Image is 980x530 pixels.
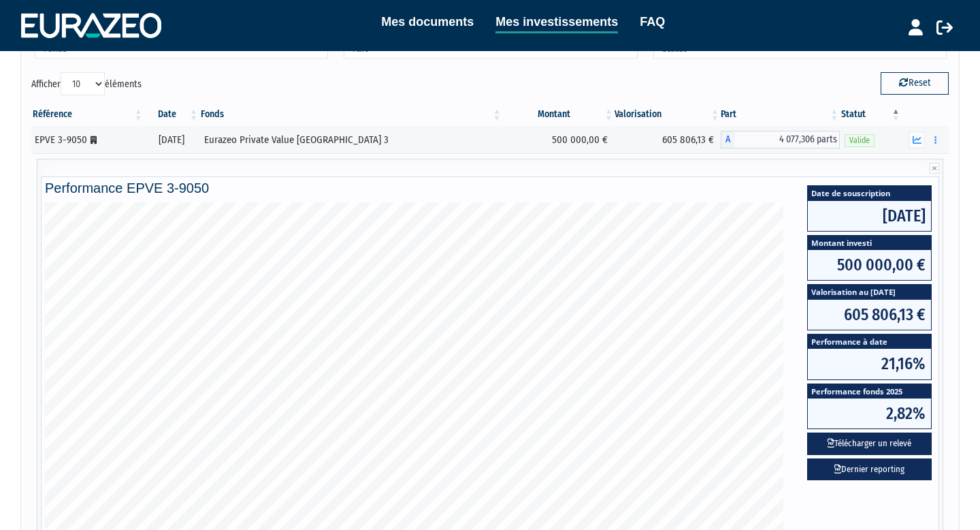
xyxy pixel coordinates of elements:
[808,186,931,200] span: Date de souscription
[640,12,665,31] a: FAQ
[808,300,931,330] span: 605 806,13 €
[91,136,97,144] i: [Français] Personne morale
[615,126,721,153] td: 605 806,13 €
[31,103,144,126] th: Référence : activer pour trier la colonne par ordre croissant
[734,131,840,149] span: 4 077,306 parts
[144,103,199,126] th: Date: activer pour trier la colonne par ordre croissant
[149,133,195,147] div: [DATE]
[721,103,840,126] th: Part: activer pour trier la colonne par ordre croissant
[808,250,931,280] span: 500 000,00 €
[31,72,142,95] label: Afficher éléments
[199,103,503,126] th: Fonds: activer pour trier la colonne par ordre croissant
[35,133,140,147] div: EPVE 3-9050
[721,131,734,149] span: A
[808,285,931,299] span: Valorisation au [DATE]
[495,12,618,33] a: Mes investissements
[503,103,615,126] th: Montant: activer pour trier la colonne par ordre croissant
[845,134,875,147] span: Valide
[808,349,931,379] span: 21,16%
[503,126,615,153] td: 500 000,00 €
[381,12,474,31] a: Mes documents
[204,133,498,147] div: Eurazeo Private Value [GEOGRAPHIC_DATA] 3
[840,103,902,126] th: Statut : activer pour trier la colonne par ordre d&eacute;croissant
[61,72,105,95] select: Afficheréléments
[615,103,721,126] th: Valorisation: activer pour trier la colonne par ordre croissant
[808,334,931,349] span: Performance à date
[808,384,931,399] span: Performance fonds 2025
[21,13,161,37] img: 1732889491-logotype_eurazeo_blanc_rvb.png
[808,399,931,428] span: 2,82%
[808,201,931,231] span: [DATE]
[807,433,932,455] button: Télécharger un relevé
[808,236,931,250] span: Montant investi
[721,131,840,149] div: A - Eurazeo Private Value Europe 3
[881,72,949,94] button: Reset
[807,458,932,481] a: Dernier reporting
[45,181,935,196] h4: Performance EPVE 3-9050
